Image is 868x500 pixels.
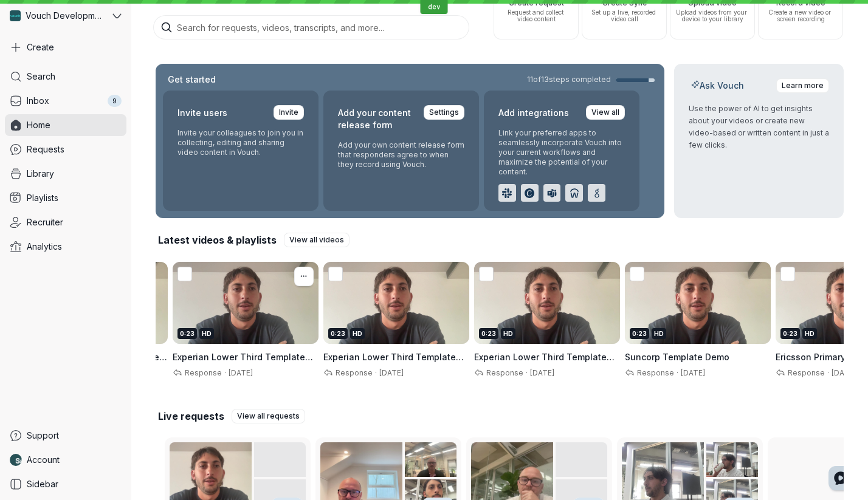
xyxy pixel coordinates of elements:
a: 11of13steps completed [527,75,655,84]
a: Recruiter [5,211,126,233]
span: Experian Lower Third Template Demo (Blue) [474,352,615,374]
a: Invite [274,105,304,120]
h3: Experian Lower Third Template Demo (Blue) [474,351,620,363]
a: Home [5,114,126,136]
div: 0:23 [177,328,197,339]
span: Recruiter [27,216,63,228]
span: Invite [279,106,298,118]
span: Upload videos from your device to your library [675,9,749,22]
img: Vouch Development Team avatar [10,10,21,21]
a: View all [586,105,625,120]
p: Add your own content release form that responders agree to when they record using Vouch. [338,140,464,170]
input: Search for requests, videos, transcripts, and more... [153,15,469,39]
div: Vouch Development Team [5,5,110,27]
span: Vouch Development Team [26,10,103,22]
span: [DATE] [229,368,253,377]
h3: Experian Lower Third Template Demo (Magenta) [173,351,319,363]
span: Analytics [27,241,62,253]
h2: Ask Vouch [689,80,746,92]
span: [DATE] [681,368,705,377]
a: Playlists [5,187,126,209]
a: Library [5,163,126,185]
span: Suncorp Template Demo [625,352,729,362]
h2: Invite users [177,105,227,121]
div: HD [802,328,817,339]
span: Response [785,368,825,377]
span: Search [27,70,55,83]
a: Requests [5,139,126,160]
div: HD [652,328,666,339]
h2: Add your content release form [338,105,416,133]
span: Account [27,454,60,466]
a: Search [5,66,126,87]
div: 0:23 [780,328,800,339]
span: Set up a live, recorded video call [587,9,661,22]
button: More actions [294,267,314,286]
span: · [674,368,681,378]
span: Learn more [782,80,824,92]
a: Nathan Weinstock avatarAccount [5,449,126,471]
span: Playlists [27,192,58,204]
span: Request and collect video content [499,9,573,22]
span: · [222,368,229,378]
h2: Live requests [158,409,224,423]
span: Support [27,430,59,442]
span: View all requests [237,410,300,422]
h2: Latest videos & playlists [158,233,277,247]
span: Response [635,368,674,377]
button: Create [5,36,126,58]
span: Response [182,368,222,377]
span: [DATE] [379,368,404,377]
a: Inbox9 [5,90,126,112]
span: [DATE] [530,368,554,377]
span: Create [27,41,54,53]
p: Link your preferred apps to seamlessly incorporate Vouch into your current workflows and maximize... [498,128,625,177]
span: Experian Lower Third Template Demo (Magenta) [173,352,313,374]
span: Inbox [27,95,49,107]
a: View all requests [232,409,305,423]
span: Settings [429,106,459,118]
span: Requests [27,143,64,156]
div: 0:23 [630,328,649,339]
div: 0:23 [479,328,498,339]
span: Response [484,368,523,377]
a: View all videos [284,233,350,247]
h3: Experian Lower Third Template Demo (Purple) [323,351,469,363]
div: HD [350,328,365,339]
span: · [825,368,832,378]
span: Create a new video or screen recording [763,9,838,22]
p: Use the power of AI to get insights about your videos or create new video-based or written conten... [689,103,829,151]
span: View all videos [289,234,344,246]
div: HD [199,328,214,339]
a: Learn more [776,78,829,93]
h2: Add integrations [498,105,569,121]
a: Support [5,425,126,447]
span: 11 of 13 steps completed [527,75,611,84]
button: Vouch Development Team avatarVouch Development Team [5,5,126,27]
a: Sidebar [5,473,126,495]
span: [DATE] [832,368,856,377]
span: Experian Lower Third Template Demo (Purple) [323,352,464,374]
div: 9 [108,95,122,107]
span: · [373,368,379,378]
span: Library [27,168,54,180]
a: Analytics [5,236,126,258]
span: Sidebar [27,478,58,490]
span: Response [333,368,373,377]
span: Home [27,119,50,131]
div: 0:23 [328,328,348,339]
p: Invite your colleagues to join you in collecting, editing and sharing video content in Vouch. [177,128,304,157]
h2: Get started [165,74,218,86]
span: · [523,368,530,378]
div: HD [501,328,515,339]
a: Settings [424,105,464,120]
img: Nathan Weinstock avatar [10,454,22,466]
span: View all [591,106,619,118]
